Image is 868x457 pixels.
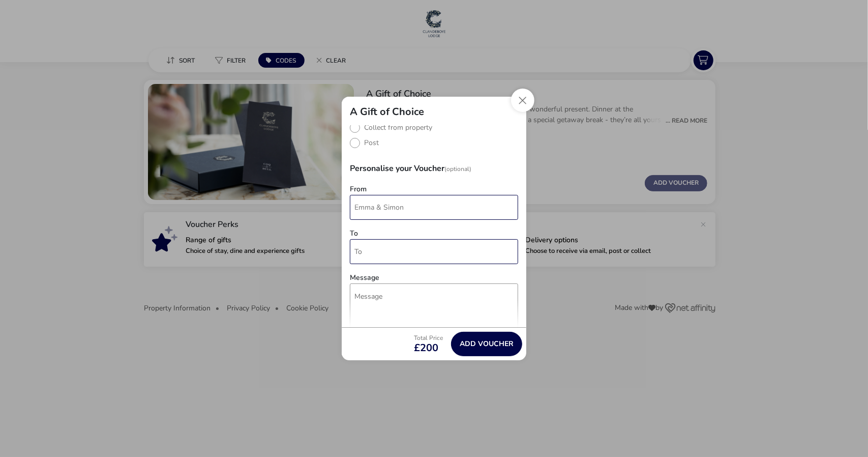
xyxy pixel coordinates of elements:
[414,335,443,341] p: Total Price
[350,239,518,264] input: to-firstName-1.1
[350,230,358,237] label: To
[350,156,518,181] h3: Personalise your Voucher
[350,123,432,132] label: Collect from property
[350,274,379,281] label: Message
[444,165,471,173] span: (Optional)
[350,195,518,220] input: from-firstName-1.1
[350,283,518,378] textarea: message-1.1
[350,105,424,119] h2: A Gift of Choice
[342,97,526,360] div: modalAddVoucherInfo
[350,186,367,193] label: From
[414,343,438,353] span: £200
[511,89,534,112] button: Close
[350,138,379,148] label: Post
[460,340,514,348] span: Add Voucher
[451,332,522,356] button: Add Voucher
